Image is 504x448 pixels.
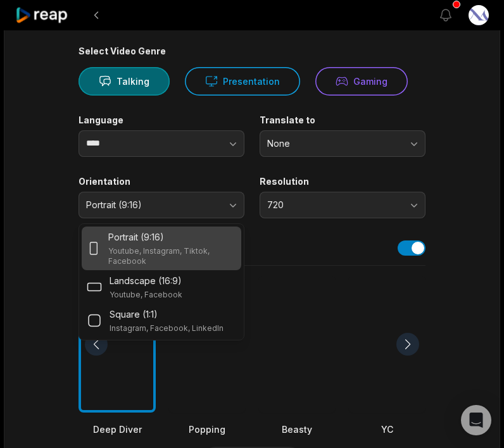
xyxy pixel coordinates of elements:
button: Portrait (9:16) [79,192,244,218]
div: Open Intercom Messenger [461,405,491,435]
button: Gaming [315,67,408,96]
p: Youtube, Facebook [110,290,182,300]
p: Instagram, Facebook, LinkedIn [110,323,224,333]
button: None [260,130,425,157]
label: Resolution [260,176,425,187]
div: YC [348,423,425,436]
div: Beasty [258,423,336,436]
div: Deep Diver [79,423,156,436]
span: 720 [267,199,400,211]
button: Talking [79,67,170,96]
button: Presentation [185,67,300,96]
span: Portrait (9:16) [86,199,219,211]
p: Landscape (16:9) [110,274,182,287]
label: Translate to [260,115,425,126]
div: Portrait (9:16) [79,223,244,340]
p: Youtube, Instagram, Tiktok, Facebook [108,246,236,266]
span: None [267,138,400,149]
p: Portrait (9:16) [108,230,164,244]
p: Square (1:1) [110,308,158,321]
label: Orientation [79,176,244,187]
button: 720 [260,192,425,218]
div: Select Video Genre [79,46,425,57]
div: Popping [168,423,246,436]
label: Language [79,115,244,126]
